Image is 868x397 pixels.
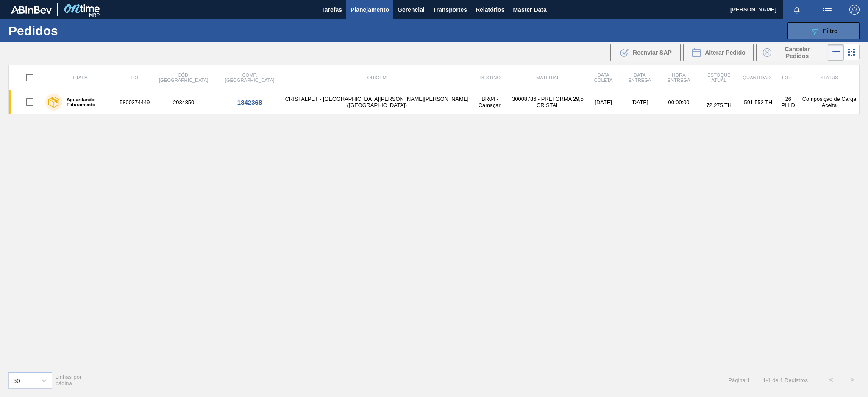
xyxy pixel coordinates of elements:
[476,5,504,15] span: Relatórios
[73,75,88,80] span: Etapa
[159,72,208,83] span: Cód. [GEOGRAPHIC_DATA]
[8,26,136,36] h1: Pedidos
[777,90,799,114] td: 26 PLLD
[321,5,342,15] span: Tarefas
[283,90,470,114] td: CRISTALPET - [GEOGRAPHIC_DATA][PERSON_NAME][PERSON_NAME] ([GEOGRAPHIC_DATA])
[820,75,838,80] span: Status
[782,75,794,80] span: Lote
[743,75,773,80] span: Quantidade
[783,4,810,16] button: Notificações
[118,90,151,114] td: 5800374449
[620,90,659,114] td: [DATE]
[62,97,115,107] label: Aguardando Faturamento
[433,5,467,15] span: Transportes
[828,44,844,61] div: Visão em Lista
[756,44,826,61] button: Cancelar Pedidos
[756,44,826,61] div: Cancelar Pedidos em Massa
[822,5,832,15] img: userActions
[131,75,138,80] span: PO
[705,49,746,56] span: Alterar Pedido
[728,377,750,383] span: Página : 1
[633,49,672,56] span: Reenviar SAP
[628,72,651,83] span: Data entrega
[594,72,613,83] span: Data coleta
[225,72,274,83] span: Comp. [GEOGRAPHIC_DATA]
[11,6,52,14] img: TNhmsLtSVTkK8tSr43FrP2fwEKptu5GPRR3wAAAABJRU5ErkJggg==
[775,46,820,59] span: Cancelar Pedidos
[739,90,777,114] td: 591,552 TH
[667,72,690,83] span: Hora Entrega
[683,44,754,61] div: Alterar Pedido
[536,75,559,80] span: Material
[707,72,731,83] span: Estoque atual
[151,90,216,114] td: 2034850
[787,22,860,39] button: Filtro
[659,90,699,114] td: 00:00:00
[763,377,808,383] span: 1 - 1 de 1 Registros
[799,90,860,114] td: Composição de Carga Aceita
[509,90,586,114] td: 30008786 - PREFORMA 29,5 CRISTAL
[842,369,863,391] button: >
[706,102,732,108] span: 72,275 TH
[823,28,838,34] span: Filtro
[849,5,860,15] img: Logout
[398,5,425,15] span: Gerencial
[9,90,860,114] a: Aguardando Faturamento58003744492034850CRISTALPET - [GEOGRAPHIC_DATA][PERSON_NAME][PERSON_NAME] (...
[844,44,860,61] div: Visão em Cards
[13,377,20,384] div: 50
[513,5,546,15] span: Master Data
[367,75,387,80] span: Origem
[821,369,842,391] button: <
[351,5,389,15] span: Planejamento
[217,99,282,106] div: 1842368
[479,75,501,80] span: Destino
[610,44,681,61] div: Reenviar SAP
[56,374,82,386] span: Linhas por página
[470,90,509,114] td: BR04 - Camaçari
[586,90,620,114] td: [DATE]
